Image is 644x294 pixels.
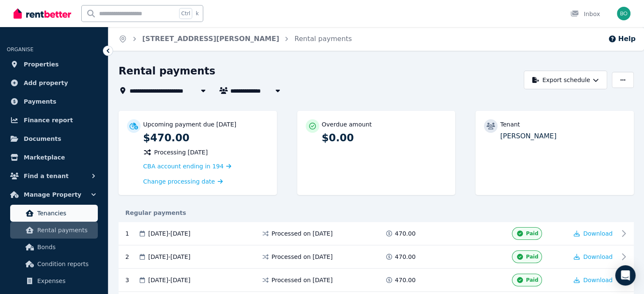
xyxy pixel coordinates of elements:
p: Tenant [500,120,520,129]
span: Bonds [37,242,94,252]
p: $470.00 [143,131,268,145]
div: Regular payments [119,209,634,217]
button: Download [574,229,613,238]
span: Manage Property [24,190,81,200]
span: Processing [DATE] [154,148,208,157]
span: 470.00 [395,253,416,261]
nav: Breadcrumb [108,27,362,51]
a: Bonds [10,239,98,256]
span: Expenses [37,276,94,286]
h1: Rental payments [119,64,216,78]
button: Manage Property [7,186,101,203]
span: Condition reports [37,259,94,269]
div: 1 [125,227,138,240]
div: 3 [125,274,138,286]
span: Payments [24,96,56,107]
a: Finance report [7,112,101,129]
span: Marketplace [24,152,65,162]
span: Paid [526,253,538,260]
span: [DATE] - [DATE] [148,253,191,261]
span: Rental payments [37,225,94,235]
a: Marketplace [7,149,101,166]
span: Properties [24,59,59,69]
span: Processed on [DATE] [271,253,332,261]
a: [STREET_ADDRESS][PERSON_NAME] [142,35,279,43]
span: Download [583,277,613,283]
a: Expenses [10,272,98,289]
a: Add property [7,74,101,91]
span: Download [583,253,613,260]
span: Add property [24,78,68,88]
span: Finance report [24,115,73,125]
div: Inbox [570,10,600,18]
span: 470.00 [395,276,416,284]
span: Processed on [DATE] [271,276,332,284]
a: Rental payments [10,222,98,239]
a: Payments [7,93,101,110]
button: Help [608,34,636,44]
a: Tenancies [10,205,98,222]
span: Ctrl [179,8,192,19]
button: Download [574,253,613,261]
div: 2 [125,250,138,263]
img: HARI KRISHNA [617,7,630,20]
span: Paid [526,230,538,237]
span: Paid [526,277,538,283]
a: Condition reports [10,256,98,272]
p: Overdue amount [322,120,372,129]
span: Tenancies [37,208,94,218]
img: RentBetter [14,7,71,20]
a: Rental payments [294,35,352,43]
span: k [196,10,199,17]
span: Processed on [DATE] [271,229,332,238]
p: Upcoming payment due [DATE] [143,120,236,129]
div: Open Intercom Messenger [615,265,636,286]
span: Download [583,230,613,237]
a: Properties [7,56,101,73]
span: CBA account ending in 194 [143,163,224,170]
span: Change processing date [143,177,215,186]
span: 470.00 [395,229,416,238]
button: Find a tenant [7,168,101,184]
span: [DATE] - [DATE] [148,229,191,238]
span: Find a tenant [24,171,69,181]
span: [DATE] - [DATE] [148,276,191,284]
button: Export schedule [524,71,607,89]
button: Download [574,276,613,284]
p: [PERSON_NAME] [500,131,625,141]
a: Documents [7,130,101,147]
span: Documents [24,134,61,144]
p: $0.00 [322,131,447,145]
a: Change processing date [143,177,223,186]
span: ORGANISE [7,47,33,52]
